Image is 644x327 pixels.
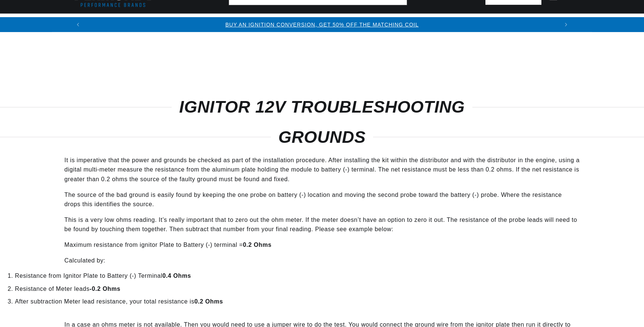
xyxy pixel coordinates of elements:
[162,273,191,279] strong: 0.4 Ohms
[564,14,616,31] summary: Motorcycle
[65,190,580,209] p: The source of the bad ground is easily found by keeping the one probe on battery (-) location and...
[71,14,151,31] summary: Ignition Conversions
[419,14,493,31] summary: Battery Products
[90,286,121,292] strong: -0.2 Ohms
[71,17,85,32] button: Translation missing: en.sections.announcements.previous_announcement
[243,242,272,248] strong: 0.2 Ohms
[225,22,419,28] a: BUY AN IGNITION CONVERSION, GET 50% OFF THE MATCHING COIL
[65,240,580,250] p: Maximum resistance from ignitor Plate to Battery (-) terminal =
[15,284,644,294] li: Resistance of Meter leads
[363,14,419,31] summary: Engine Swaps
[151,14,234,31] summary: Coils & Distributors
[85,21,559,29] div: Announcement
[65,215,580,234] p: This is a very low ohms reading. It’s really important that to zero out the ohm meter. If the met...
[493,14,564,31] summary: Spark Plug Wires
[85,21,559,29] div: 1 of 3
[65,155,580,184] p: It is imperative that the power and grounds be checked as part of the installation procedure. Aft...
[52,17,592,32] slideshow-component: Translation missing: en.sections.announcements.announcement_bar
[234,14,363,31] summary: Headers, Exhausts & Components
[15,297,644,306] li: After subtraction Meter lead resistance, your total resistance is
[559,17,573,32] button: Translation missing: en.sections.announcements.next_announcement
[15,271,644,281] li: Resistance from Ignitor Plate to Battery (-) Terminal
[194,298,223,305] strong: 0.2 Ohms
[65,256,580,265] p: Calculated by:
